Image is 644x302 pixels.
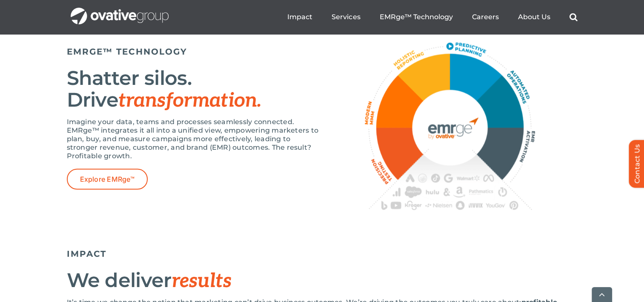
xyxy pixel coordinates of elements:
[472,13,498,21] a: Careers
[379,13,452,21] a: EMRge™ Technology
[67,117,322,160] p: Imagine your data, teams and processes seamlessly connected. EMRge™ integrates it all into a unif...
[80,175,135,183] span: Explore EMRge™
[172,269,231,293] em: results
[67,168,148,189] a: Explore EMRge™
[332,13,360,21] a: Services
[365,42,535,210] img: Home – EMRge
[569,13,577,21] a: Search
[287,3,577,31] nav: Menu
[71,7,169,15] a: OG_Full_horizontal_WHT
[67,46,322,57] h5: EMRGE™ TECHNOLOGY
[518,13,550,21] a: About Us
[287,13,312,21] a: Impact
[67,248,578,258] h5: IMPACT
[118,88,261,112] span: transformation.
[67,67,322,111] h2: Shatter silos. Drive
[67,269,578,291] h2: We deliver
